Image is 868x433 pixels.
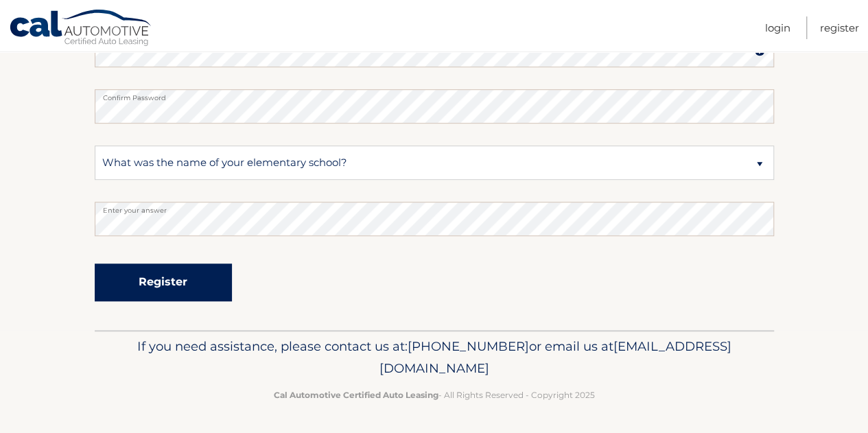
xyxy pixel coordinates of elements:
[95,264,232,301] button: Register
[95,89,774,100] label: Confirm Password
[820,16,859,39] a: Register
[408,338,529,354] span: [PHONE_NUMBER]
[104,336,765,379] p: If you need assistance, please contact us at: or email us at
[95,202,774,213] label: Enter your answer
[9,9,153,49] a: Cal Automotive
[274,390,438,400] strong: Cal Automotive Certified Auto Leasing
[765,16,790,39] a: Login
[104,388,765,402] p: - All Rights Reserved - Copyright 2025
